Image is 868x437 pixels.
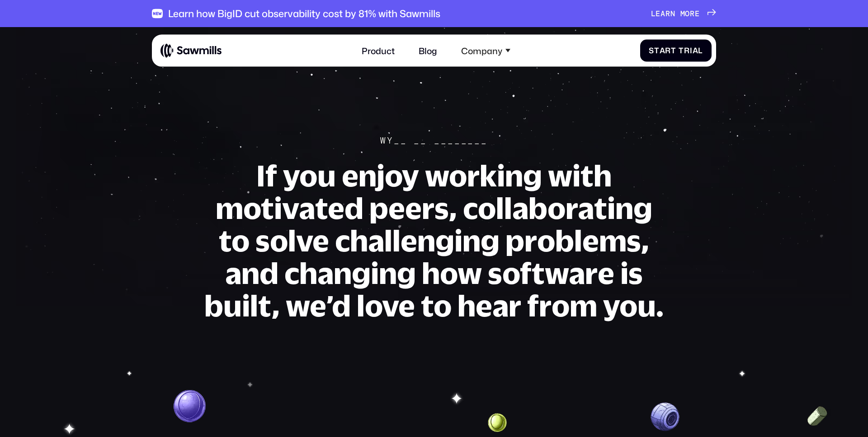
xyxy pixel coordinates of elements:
[461,45,502,56] div: Company
[203,159,665,321] h1: If you enjoy working with motivated peers, collaborating to solve challenging problems, and chang...
[665,9,670,18] span: r
[690,46,693,55] span: i
[651,9,656,18] span: L
[690,9,695,18] span: r
[695,9,700,18] span: e
[168,8,440,19] div: Learn how BigID cut observability cost by 81% with Sawmills
[684,46,690,55] span: r
[698,46,703,55] span: l
[656,9,660,18] span: e
[685,9,690,18] span: o
[651,9,716,18] a: Learnmore
[654,46,660,55] span: t
[454,39,517,62] div: Company
[693,46,698,55] span: a
[649,46,654,55] span: S
[670,9,675,18] span: n
[665,46,671,55] span: r
[680,9,685,18] span: m
[660,9,665,18] span: a
[679,46,684,55] span: T
[671,46,676,55] span: t
[640,39,712,61] a: StartTrial
[355,39,401,62] a: Product
[380,135,488,146] div: WY__ __ ________
[660,46,665,55] span: a
[412,39,444,62] a: Blog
